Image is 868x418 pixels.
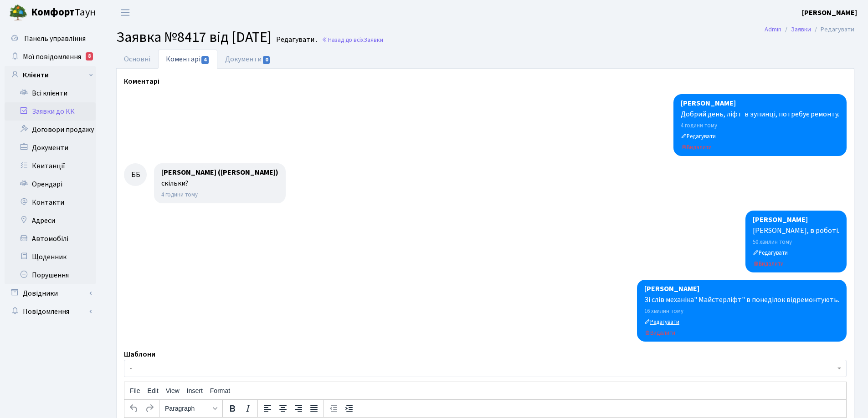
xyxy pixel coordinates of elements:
a: Клієнти [5,66,96,84]
button: Italic [240,401,256,416]
span: View [166,387,180,394]
small: Редагувати . [274,35,317,44]
label: Коментарі [124,76,159,87]
a: Основні [116,50,158,69]
a: Заявки до КК [5,102,96,121]
div: formatting [223,400,258,418]
div: alignment [258,400,324,418]
button: Decrease indent [326,401,341,416]
a: Видалити [753,258,784,268]
button: Align right [291,401,306,416]
div: Добрий день, ліфт в зупинці, потребує ремонту. [681,109,839,120]
small: 16 хвилин тому [644,307,683,315]
div: 8 [86,52,93,60]
div: Зі слів механіка" Майстерліфт" в понеділок відремонтують. [644,294,839,305]
button: Formats [161,401,221,416]
div: [PERSON_NAME], в роботі. [753,225,839,236]
span: Edit [148,387,159,394]
button: Align left [260,401,275,416]
a: [PERSON_NAME] [802,7,857,18]
a: Редагувати [644,317,679,327]
div: styles [159,400,223,418]
a: Адреси [5,212,96,230]
button: Переключити навігацію [114,5,137,20]
small: Видалити [681,143,712,151]
a: Назад до всіхЗаявки [322,35,383,44]
span: Paragraph [165,405,210,412]
span: - [124,360,847,377]
a: Щоденник [5,248,96,266]
span: Insert [187,387,203,394]
a: Всі клієнти [5,84,96,102]
button: Bold [225,401,240,416]
a: Довідники [5,284,96,302]
span: 0 [263,56,270,64]
small: 50 хвилин тому [753,238,792,246]
small: Видалити [644,329,675,337]
a: Видалити [681,142,712,152]
small: Видалити [753,260,784,268]
a: Квитанції [5,157,96,175]
small: 4 години тому [681,121,717,130]
a: Документи [5,139,96,157]
button: Justify [306,401,322,416]
a: Admin [765,25,781,34]
b: Комфорт [31,5,75,20]
label: Шаблони [124,349,155,360]
a: Редагувати [753,247,788,257]
div: [PERSON_NAME] [644,283,839,294]
a: Видалити [644,327,675,337]
li: Редагувати [811,25,854,35]
div: скільки? [161,178,278,189]
div: [PERSON_NAME] ([PERSON_NAME]) [161,167,278,178]
div: [PERSON_NAME] [753,214,839,225]
span: Панель управління [24,34,86,44]
span: File [130,387,140,394]
a: Автомобілі [5,230,96,248]
span: Format [210,387,230,394]
a: Контакти [5,193,96,212]
a: Документи [217,50,278,69]
span: 4 [201,56,209,64]
button: Undo [126,401,142,416]
a: Договори продажу [5,121,96,139]
span: Заявка №8417 від [DATE] [116,27,272,48]
a: Коментарі [158,50,217,69]
a: Повідомлення [5,302,96,321]
small: Редагувати [681,132,716,141]
div: indentation [324,400,359,418]
small: 4 години тому [161,191,198,199]
div: history [124,400,159,418]
nav: breadcrumb [751,20,868,39]
span: Таун [31,5,96,20]
body: Rich Text Area. Press ALT-0 for help. [7,7,714,17]
a: Порушення [5,266,96,284]
span: - [130,364,835,373]
button: Increase indent [341,401,357,416]
a: Заявки [791,25,811,34]
button: Align center [275,401,291,416]
button: Redo [142,401,157,416]
img: logo.png [9,4,27,22]
span: Мої повідомлення [23,52,81,62]
a: Мої повідомлення8 [5,48,96,66]
a: Орендарі [5,175,96,193]
div: ББ [124,163,147,186]
a: Редагувати [681,131,716,141]
small: Редагувати [644,318,679,326]
div: [PERSON_NAME] [681,98,839,109]
a: Панель управління [5,30,96,48]
small: Редагувати [753,249,788,257]
span: Заявки [364,35,383,44]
